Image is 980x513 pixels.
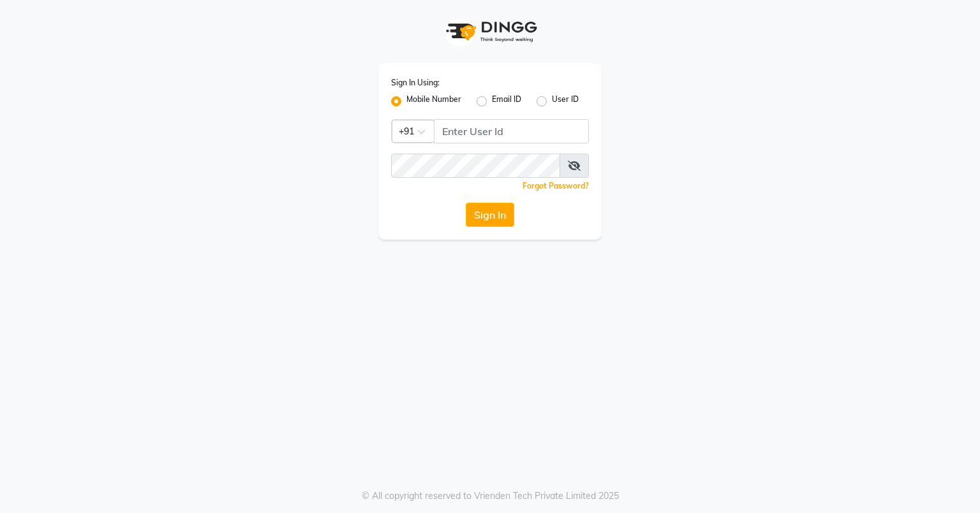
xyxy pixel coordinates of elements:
[439,13,541,50] img: logo1.svg
[391,77,440,89] label: Sign In Using:
[434,119,589,143] input: Username
[523,181,589,191] a: Forgot Password?
[391,154,560,178] input: Username
[492,94,521,109] label: Email ID
[552,94,579,109] label: User ID
[406,94,461,109] label: Mobile Number
[466,203,514,227] button: Sign In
